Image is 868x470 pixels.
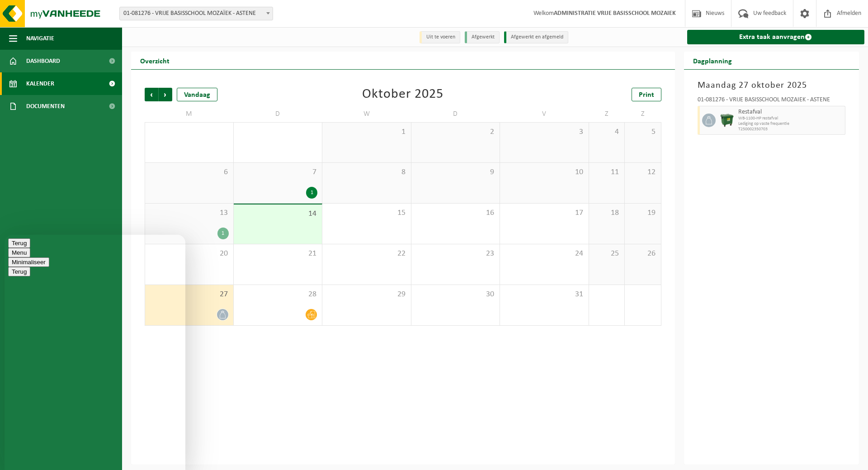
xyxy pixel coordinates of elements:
[594,208,620,218] span: 18
[145,88,158,101] span: Vorige
[738,127,843,132] span: T250002350703
[322,106,411,122] td: W
[629,249,656,259] span: 26
[150,167,229,177] span: 6
[505,208,584,218] span: 17
[589,106,625,122] td: Z
[738,109,843,116] span: Restafval
[119,7,273,20] span: 01-081276 - VRIJE BASISSCHOOL MOZAÏEK - ASTENE
[698,79,846,92] h3: Maandag 27 oktober 2025
[738,121,843,127] span: Lediging op vaste frequentie
[238,167,318,177] span: 7
[327,127,406,137] span: 1
[687,30,865,44] a: Extra taak aanvragen
[416,249,495,259] span: 23
[150,249,229,259] span: 20
[234,106,323,122] td: D
[145,106,234,122] td: M
[159,88,172,101] span: Volgende
[625,106,661,122] td: Z
[416,127,495,137] span: 2
[504,31,568,43] li: Afgewerkt en afgemeld
[306,187,317,199] div: 1
[505,249,584,259] span: 24
[465,31,500,43] li: Afgewerkt
[217,228,229,239] div: 1
[26,95,65,118] span: Documenten
[594,127,620,137] span: 4
[238,249,318,259] span: 21
[505,290,584,299] span: 31
[629,167,656,177] span: 12
[150,290,229,299] span: 27
[238,290,318,299] span: 28
[500,106,589,122] td: V
[720,114,734,127] img: WB-1100-HPE-GN-01
[554,10,676,17] strong: ADMINISTRATIE VRIJE BASISSCHOOL MOZAIEK
[738,116,843,121] span: WB-1100-HP restafval
[639,91,654,99] span: Print
[26,72,54,95] span: Kalender
[632,88,661,101] a: Print
[26,50,60,72] span: Dashboard
[420,31,460,43] li: Uit te voeren
[120,7,273,20] span: 01-081276 - VRIJE BASISSCHOOL MOZAÏEK - ASTENE
[411,106,500,122] td: D
[327,208,406,218] span: 15
[594,167,620,177] span: 11
[684,52,741,69] h2: Dagplanning
[416,208,495,218] span: 16
[5,235,185,470] iframe: chat widget
[505,127,584,137] span: 3
[505,167,584,177] span: 10
[327,290,406,299] span: 29
[698,97,846,106] div: 01-081276 - VRIJE BASISSCHOOL MOZAÏEK - ASTENE
[238,209,318,219] span: 14
[26,27,54,50] span: Navigatie
[594,249,620,259] span: 25
[177,88,217,101] div: Vandaag
[327,249,406,259] span: 22
[416,290,495,299] span: 30
[629,208,656,218] span: 19
[362,88,443,101] div: Oktober 2025
[629,127,656,137] span: 5
[416,167,495,177] span: 9
[131,52,179,69] h2: Overzicht
[327,167,406,177] span: 8
[150,208,229,218] span: 13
